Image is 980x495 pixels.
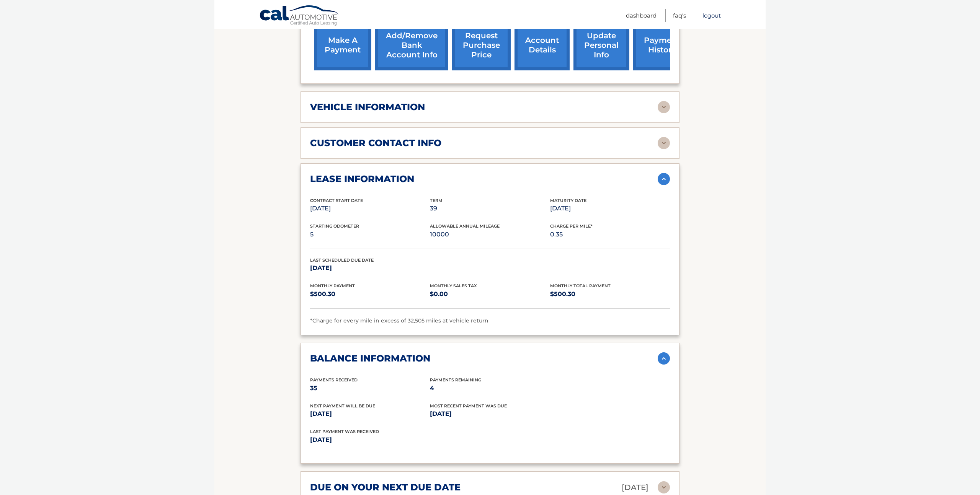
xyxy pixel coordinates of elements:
a: update personal info [573,20,629,70]
img: accordion-rest.svg [658,481,670,493]
p: $500.30 [550,289,670,300]
p: 5 [310,229,430,240]
span: Last Scheduled Due Date [310,257,374,263]
img: accordion-rest.svg [658,101,670,113]
img: accordion-active.svg [658,352,670,365]
span: Starting Odometer [310,223,359,229]
span: Term [430,198,443,203]
h2: customer contact info [310,137,441,149]
p: 39 [430,203,550,214]
p: 0.35 [550,229,670,240]
p: $0.00 [430,289,550,300]
a: FAQ's [673,9,686,22]
span: Most Recent Payment Was Due [430,403,507,409]
p: [DATE] [430,409,550,419]
a: request purchase price [452,20,511,70]
span: Contract Start Date [310,198,363,203]
span: Monthly Sales Tax [430,283,477,288]
a: Add/Remove bank account info [375,20,448,70]
a: make a payment [314,20,371,70]
img: accordion-active.svg [658,173,670,185]
h2: lease information [310,173,414,185]
span: Monthly Payment [310,283,355,288]
p: [DATE] [310,435,490,445]
span: Monthly Total Payment [550,283,611,288]
span: Payments Received [310,377,358,383]
span: Last Payment was received [310,429,379,434]
p: [DATE] [310,409,430,419]
p: [DATE] [550,203,670,214]
h2: vehicle information [310,101,425,113]
p: 10000 [430,229,550,240]
p: 4 [430,383,550,394]
span: Next Payment will be due [310,403,375,409]
p: [DATE] [310,263,430,274]
span: Payments Remaining [430,377,481,383]
span: Charge Per Mile* [550,223,593,229]
a: payment history [633,20,691,70]
span: Maturity Date [550,198,586,203]
span: Allowable Annual Mileage [430,223,500,229]
a: Dashboard [626,9,657,22]
a: Cal Automotive [259,5,340,27]
span: *Charge for every mile in excess of 32,505 miles at vehicle return [310,317,488,324]
p: 35 [310,383,430,394]
a: account details [514,20,570,70]
a: Logout [702,9,721,22]
h2: due on your next due date [310,482,461,493]
h2: balance information [310,353,430,364]
p: $500.30 [310,289,430,300]
img: accordion-rest.svg [658,137,670,149]
p: [DATE] [310,203,430,214]
p: [DATE] [622,481,648,494]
